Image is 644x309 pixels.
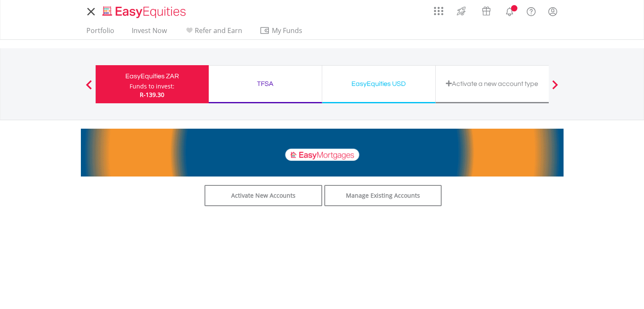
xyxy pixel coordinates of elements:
[181,26,246,39] a: Refer and Earn
[83,26,118,39] a: Portfolio
[101,5,189,19] img: EasyEquities_Logo.png
[499,2,520,19] a: Notifications
[214,78,317,90] div: TFSA
[81,129,564,177] img: EasyMortage Promotion Banner
[324,185,442,206] a: Manage Existing Accounts
[99,2,189,19] a: Home page
[195,26,242,35] span: Refer and Earn
[128,26,170,39] a: Invest Now
[101,70,204,82] div: EasyEquities ZAR
[205,185,322,206] a: Activate New Accounts
[542,2,564,21] a: My Profile
[434,6,443,16] img: grid-menu-icon.svg
[260,25,315,36] span: My Funds
[454,4,468,18] img: thrive-v2.svg
[441,78,544,90] div: Activate a new account type
[130,82,174,91] div: Funds to invest:
[327,78,430,90] div: EasyEquities USD
[140,91,164,99] span: R-139.30
[479,4,493,18] img: vouchers-v2.svg
[520,2,542,19] a: FAQ's and Support
[428,2,449,16] a: AppsGrid
[474,2,499,18] a: Vouchers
